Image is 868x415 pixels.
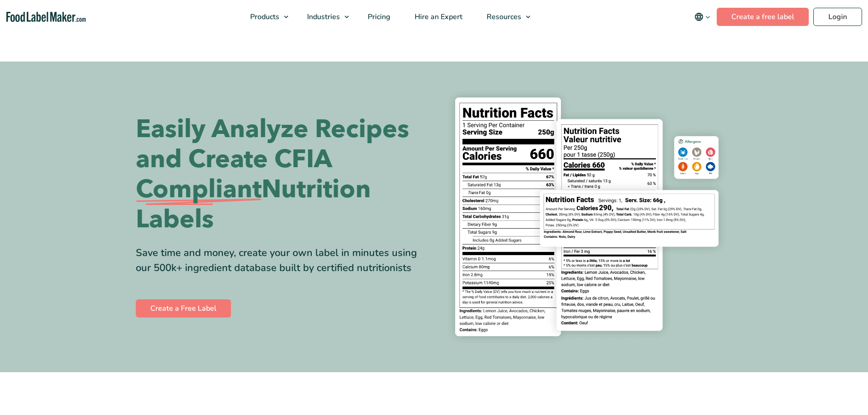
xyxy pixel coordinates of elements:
div: Save time and money, create your own label in minutes using our 500k+ ingredient database built b... [136,246,427,276]
span: Compliant [136,174,262,205]
a: Create a free label [717,8,809,26]
a: Food Label Maker homepage [6,12,86,22]
button: Change language [688,8,717,26]
a: Create a Free Label [136,299,231,318]
span: Resources [484,12,522,22]
span: Hire an Expert [412,12,463,22]
h1: Easily Analyze Recipes and Create CFIA Nutrition Labels [136,114,427,235]
span: Pricing [365,12,391,22]
a: Login [813,8,862,26]
span: Products [247,12,280,22]
span: Industries [304,12,341,22]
